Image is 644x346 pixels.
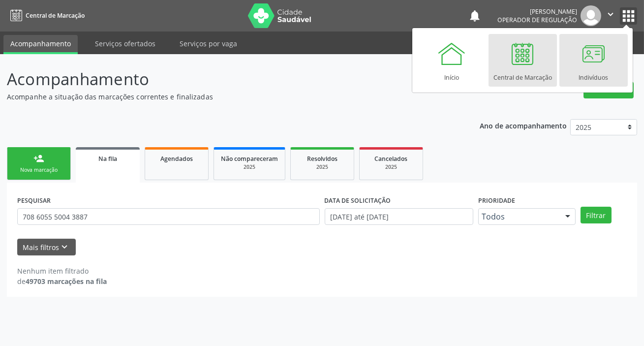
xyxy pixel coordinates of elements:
a: Central de Marcação [489,34,557,87]
a: Início [418,34,486,87]
span: Operador de regulação [497,16,577,24]
div: de [17,276,107,286]
div: Nenhum item filtrado [17,266,107,276]
span: Não compareceram [221,155,278,163]
label: DATA DE SOLICITAÇÃO [325,193,391,208]
input: Nome, CNS [17,208,320,225]
a: Serviços por vaga [173,35,244,52]
span: Resolvidos [307,155,337,163]
div: [PERSON_NAME] [497,7,577,16]
p: Ano de acompanhamento [480,119,567,131]
strong: 49703 marcações na fila [26,277,107,286]
img: img [581,5,601,26]
a: Serviços ofertados [88,35,162,52]
button: apps [620,7,637,25]
input: Selecione um intervalo [325,208,473,225]
span: Agendados [160,155,193,163]
label: PESQUISAR [17,193,51,208]
div: Nova marcação [14,166,63,174]
div: person_add [33,153,44,164]
div: 2025 [367,163,416,171]
span: Cancelados [375,155,408,163]
i: keyboard_arrow_down [60,242,70,252]
span: Todos [482,212,555,221]
button: Mais filtroskeyboard_arrow_down [17,239,76,256]
a: Indivíduos [559,34,628,87]
button: Filtrar [581,207,612,223]
div: 2025 [298,163,347,171]
span: Central de Marcação [26,11,85,20]
i:  [605,9,616,20]
p: Acompanhamento [7,67,448,92]
a: Acompanhamento [3,35,78,54]
span: Na fila [98,155,117,163]
label: Prioridade [478,193,515,208]
button:  [601,5,620,26]
a: Central de Marcação [7,7,85,24]
button: notifications [468,9,482,23]
p: Acompanhe a situação das marcações correntes e finalizadas [7,92,448,102]
div: 2025 [221,163,278,171]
